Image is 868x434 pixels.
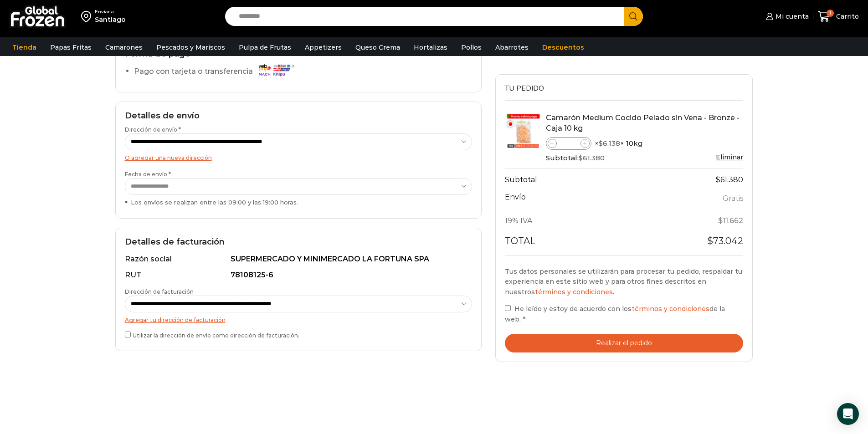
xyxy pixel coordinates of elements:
[505,266,744,297] p: Tus datos personales se utilizarán para procesar tu pedido, respaldar tu experiencia en este siti...
[409,39,452,56] a: Hortalizas
[81,9,95,24] img: address-field-icon.svg
[599,139,620,148] bdi: 6.138
[579,153,583,162] span: $
[505,305,725,323] span: He leído y estoy de acuerdo con los de la web.
[231,270,467,281] div: 78108125-6
[764,7,808,26] a: Mi cuenta
[125,178,472,195] select: Fecha de envío * Los envíos se realizan entre las 09:00 y las 19:00 horas.
[125,170,472,207] label: Fecha de envío *
[827,10,834,17] span: 1
[125,296,472,312] select: Dirección de facturación
[125,270,229,281] div: RUT
[231,254,467,265] div: SUPERMERCADO Y MINIMERCADO LA FORTUNA SPA
[505,83,544,93] span: Tu pedido
[546,113,740,133] a: Camarón Medium Cocido Pelado sin Vena - Bronze - Caja 10 kg
[723,192,743,205] label: Gratis
[505,190,627,211] th: Envío
[134,64,299,80] label: Pago con tarjeta o transferencia
[716,175,743,184] bdi: 61.380
[599,139,603,148] span: $
[718,216,743,225] span: 11.662
[234,39,296,56] a: Pulpa de Frutas
[837,403,859,425] div: Open Intercom Messenger
[557,138,580,149] input: Product quantity
[125,111,472,121] h2: Detalles de envío
[125,288,472,312] label: Dirección de facturación
[707,235,743,246] bdi: 73.042
[535,288,613,296] a: términos y condiciones
[818,6,859,27] a: 1 Carrito
[505,168,627,190] th: Subtotal
[256,62,297,78] img: Pago con tarjeta o transferencia
[505,334,744,352] button: Realizar el pedido
[624,7,643,26] button: Search button
[491,39,533,56] a: Abarrotes
[95,9,126,15] div: Enviar a
[125,126,472,150] label: Dirección de envío *
[505,232,627,255] th: Total
[716,175,720,184] span: $
[125,330,472,339] label: Utilizar la dirección de envío como dirección de facturación.
[546,137,744,150] div: × × 10kg
[834,12,859,21] span: Carrito
[46,39,96,56] a: Papas Fritas
[101,39,147,56] a: Camarones
[125,133,472,150] select: Dirección de envío *
[152,39,230,56] a: Pescados y Mariscos
[125,254,229,265] div: Razón social
[505,305,511,311] input: He leído y estoy de acuerdo con lostérminos y condicionesde la web. *
[351,39,405,56] a: Queso Crema
[300,39,346,56] a: Appetizers
[125,237,472,247] h2: Detalles de facturación
[579,153,605,162] bdi: 61.380
[125,317,226,323] a: Agregar tu dirección de facturación
[125,154,212,161] a: O agregar una nueva dirección
[773,12,809,21] span: Mi cuenta
[538,39,589,56] a: Descuentos
[632,305,709,313] a: términos y condiciones
[718,216,723,225] span: $
[457,39,486,56] a: Pollos
[523,315,525,323] abbr: requerido
[546,153,744,163] div: Subtotal:
[125,198,472,207] div: Los envíos se realizan entre las 09:00 y las 19:00 horas.
[707,235,713,246] span: $
[8,39,41,56] a: Tienda
[505,211,627,232] th: 19% IVA
[95,15,126,24] div: Santiago
[125,332,131,337] input: Utilizar la dirección de envío como dirección de facturación.
[716,153,743,161] a: Eliminar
